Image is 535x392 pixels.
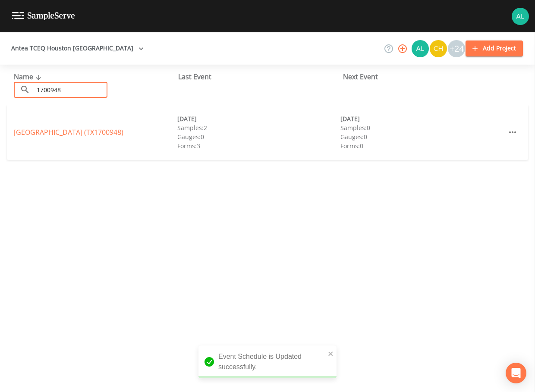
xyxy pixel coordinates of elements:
[328,348,334,358] button: close
[178,72,343,82] div: Last Event
[506,363,526,383] div: Open Intercom Messenger
[8,40,147,56] button: Antea TCEQ Houston [GEOGRAPHIC_DATA]
[198,345,337,378] div: Event Schedule is Updated successfully.
[340,141,504,150] div: Forms: 0
[429,40,447,57] div: Charles Medina
[14,72,44,81] span: Name
[343,72,507,82] div: Next Event
[177,141,341,150] div: Forms: 3
[177,132,341,141] div: Gauges: 0
[411,40,429,57] div: Alaina Hahn
[340,114,504,123] div: [DATE]
[34,82,107,98] input: Search Projects
[12,12,75,20] img: logo
[412,40,429,57] img: 30a13df2a12044f58df5f6b7fda61338
[14,128,123,137] a: [GEOGRAPHIC_DATA] (TX1700948)
[512,8,529,25] img: 30a13df2a12044f58df5f6b7fda61338
[177,114,341,123] div: [DATE]
[466,40,523,56] button: Add Project
[340,123,504,132] div: Samples: 0
[177,123,341,132] div: Samples: 2
[448,40,465,57] div: +24
[340,132,504,141] div: Gauges: 0
[430,40,447,57] img: c74b8b8b1c7a9d34f67c5e0ca157ed15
